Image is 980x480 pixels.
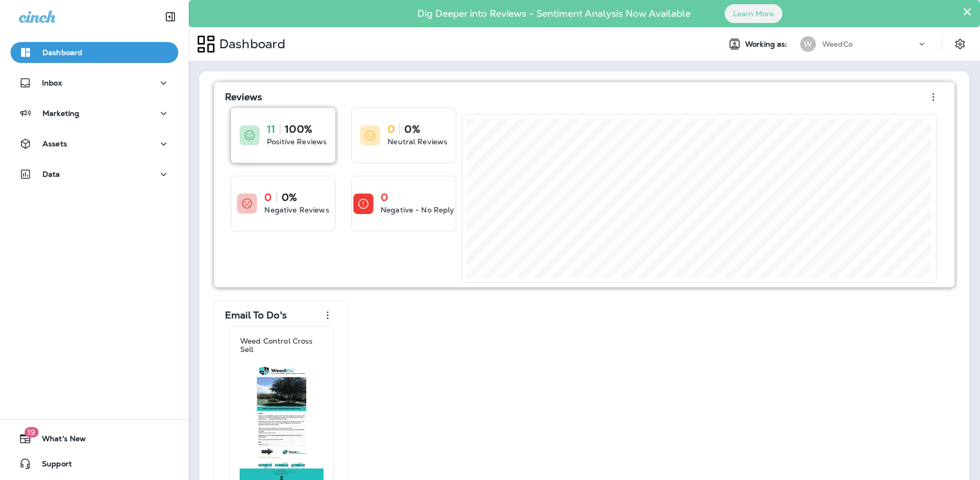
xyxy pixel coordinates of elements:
[264,205,329,215] p: Negative Reviews
[156,6,185,27] button: Collapse Sidebar
[31,460,72,472] span: Support
[381,205,455,215] p: Negative - No Reply
[42,109,79,118] p: Marketing
[225,310,287,321] p: Email To Do's
[24,427,38,438] span: 19
[42,79,62,87] p: Inbox
[10,453,178,474] button: Support
[387,136,447,147] p: Neutral Reviews
[42,48,82,57] p: Dashboard
[10,164,178,185] button: Data
[962,3,972,20] button: Close
[215,36,285,52] p: Dashboard
[42,140,67,148] p: Assets
[951,35,970,54] button: Settings
[387,124,395,134] p: 0
[10,133,178,154] button: Assets
[282,192,297,202] p: 0%
[42,170,60,178] p: Data
[264,192,272,202] p: 0
[240,337,323,354] p: Weed Control Cross Sell
[225,92,262,102] p: Reviews
[822,40,853,48] p: WeedCo
[745,40,790,49] span: Working as:
[267,136,327,147] p: Positive Reviews
[10,428,178,449] button: 19What's New
[267,124,275,134] p: 11
[10,42,178,63] button: Dashboard
[381,192,388,202] p: 0
[404,124,419,134] p: 0%
[387,12,721,15] p: Dig Deeper into Reviews - Sentiment Analysis Now Available
[285,124,312,134] p: 100%
[31,434,86,447] span: What's New
[725,4,782,23] button: Learn More
[800,36,816,52] div: W
[10,103,178,124] button: Marketing
[10,72,178,93] button: Inbox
